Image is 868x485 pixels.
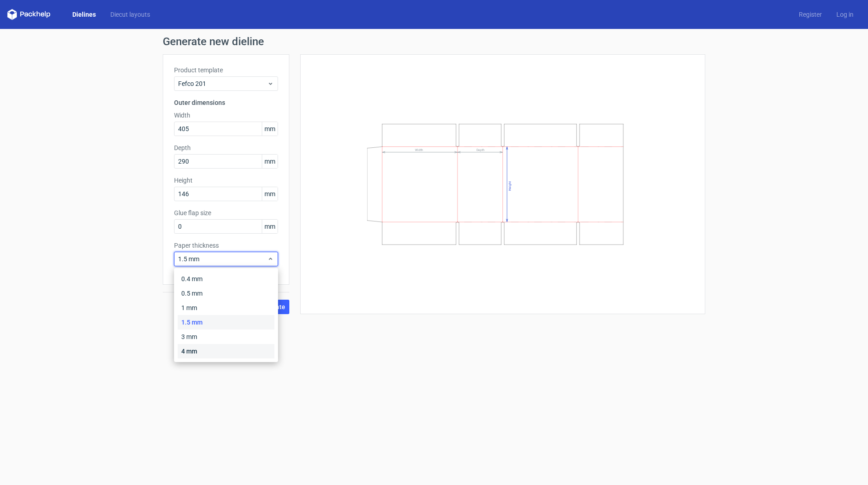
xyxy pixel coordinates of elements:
a: Register [792,10,829,19]
a: Diecut layouts [103,10,157,19]
div: 3 mm [178,330,274,344]
label: Glue flap size [174,208,278,217]
span: Fefco 201 [178,79,267,88]
label: Paper thickness [174,241,278,250]
div: 1 mm [178,301,274,315]
a: Dielines [65,10,103,19]
span: 1.5 mm [178,254,267,264]
label: Width [174,111,278,120]
div: 0.4 mm [178,272,274,286]
div: 1.5 mm [178,315,274,330]
label: Depth [174,143,278,152]
a: Log in [829,10,861,19]
text: Height [508,181,512,191]
text: Depth [476,148,485,152]
label: Height [174,176,278,185]
span: mm [262,122,278,136]
label: Product template [174,66,278,75]
span: mm [262,155,278,168]
h1: Generate new dieline [163,36,705,47]
text: Width [415,148,423,152]
div: 0.5 mm [178,286,274,301]
div: 4 mm [178,344,274,358]
span: mm [262,220,278,233]
span: mm [262,187,278,201]
h3: Outer dimensions [174,98,278,107]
